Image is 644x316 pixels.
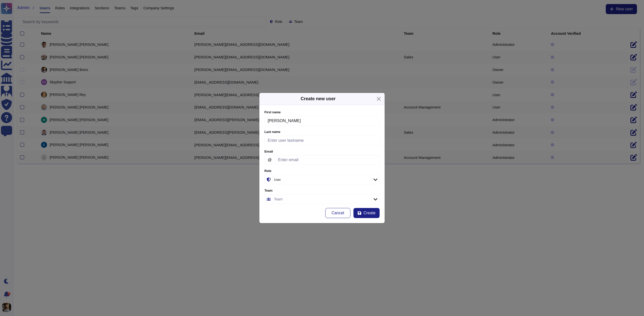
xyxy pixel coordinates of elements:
button: Close [375,95,383,103]
label: Role [264,169,380,173]
input: Enter user lastname [264,136,380,145]
input: Enter user firstname [264,116,380,126]
label: Last name [264,130,380,134]
label: Team [264,189,380,192]
input: Enter email [275,155,380,165]
div: Team [274,197,283,201]
div: Create new user [301,95,336,102]
button: Create [353,208,380,218]
div: User [274,178,281,181]
span: Cancel [332,211,344,215]
label: Email [264,150,380,153]
span: @ [264,155,275,165]
span: Create [364,211,376,215]
button: Cancel [325,208,350,218]
label: First name [264,111,380,114]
